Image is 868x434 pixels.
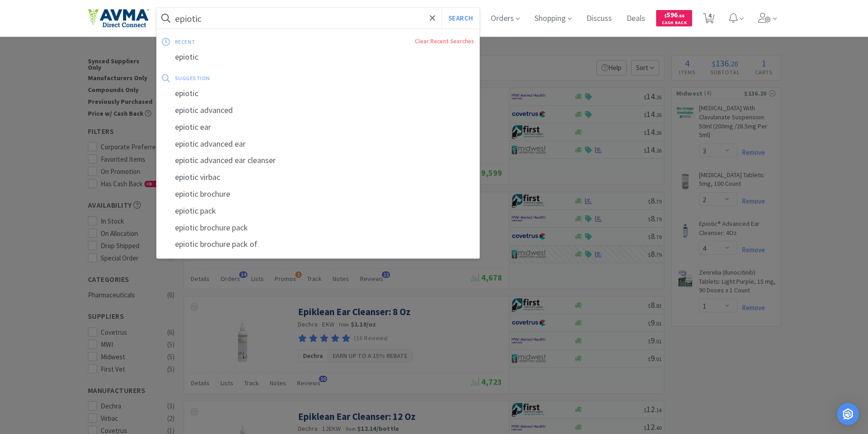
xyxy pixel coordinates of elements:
[175,35,305,49] div: recent
[415,37,474,45] a: Clear Recent Searches
[157,203,480,220] div: epiotic pack
[583,15,616,23] a: Discuss
[157,169,480,186] div: epiotic virbac
[88,9,149,28] img: e4e33dab9f054f5782a47901c742baa9_102.png
[442,8,479,29] button: Search
[157,102,480,119] div: epiotic advanced
[157,186,480,203] div: epiotic brochure
[157,119,480,136] div: epiotic ear
[699,15,718,24] a: 4
[664,10,684,19] span: 596
[837,403,859,425] div: Open Intercom Messenger
[662,20,687,26] span: Cash Back
[157,152,480,169] div: epiotic advanced ear cleanser
[656,6,692,31] a: $596.66Cash Back
[157,49,480,66] div: epiotic
[157,236,480,253] div: epiotic brochure pack of
[623,15,649,23] a: Deals
[157,85,480,102] div: epiotic
[157,220,480,236] div: epiotic brochure pack
[175,71,342,85] div: suggestion
[664,13,667,19] span: $
[157,8,480,29] input: Search by item, sku, manufacturer, ingredient, size...
[678,13,684,19] span: . 66
[157,136,480,153] div: epiotic advanced ear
